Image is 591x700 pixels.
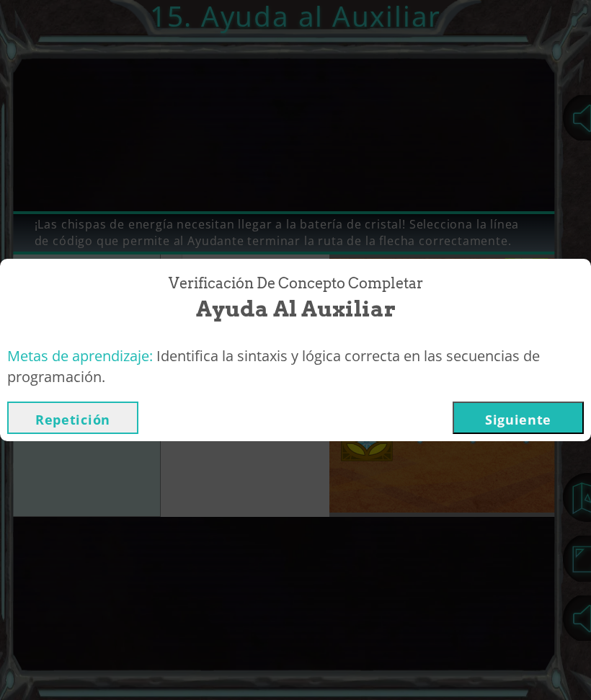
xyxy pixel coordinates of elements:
span: Identifica la sintaxis y lógica correcta en las secuencias de programación. [7,346,540,386]
button: Repetición [7,402,138,434]
span: Verificación de Concepto Completar [169,273,423,294]
span: Ayuda al Auxiliar [196,293,396,324]
button: Siguiente [453,402,584,434]
span: Metas de aprendizaje: [7,346,153,365]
